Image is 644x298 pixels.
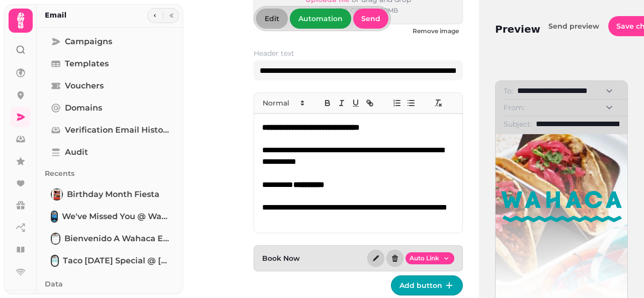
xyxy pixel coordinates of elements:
[406,252,454,264] button: Auto Link
[45,275,175,293] p: Data
[45,164,175,182] p: Recents
[45,54,175,74] a: Templates
[45,32,175,52] a: Campaigns
[495,22,540,36] h2: Preview
[65,80,104,92] span: Vouchers
[67,188,159,201] span: Birthday Month Fiesta
[265,15,279,22] span: Edit
[290,9,351,29] button: Automation
[413,28,459,34] span: Remove image
[45,76,175,96] a: Vouchers
[409,26,463,36] button: Remove image
[540,16,607,36] button: Send preview
[391,275,463,295] button: Add button
[305,6,411,16] p: PNG, JPG, GIF up to 20MB
[504,103,525,113] label: From:
[45,10,66,20] h2: Email
[62,211,169,223] span: We've Missed You @ Wahaca [GEOGRAPHIC_DATA]
[254,48,463,58] label: Header text
[65,124,169,136] span: Verification email history
[45,120,175,140] a: Verification email history
[65,102,102,114] span: Domains
[353,9,388,29] button: Send
[45,142,175,162] a: Audit
[361,15,380,22] span: Send
[399,282,442,289] span: Add button
[548,23,599,30] span: Send preview
[52,212,57,222] img: We've Missed You @ Wahaca Edinburgh
[410,255,439,261] span: Auto Link
[501,142,622,271] img: branding-header
[63,255,169,267] span: Taco [DATE] Special @ [GEOGRAPHIC_DATA]
[65,36,112,48] span: Campaigns
[298,15,343,22] span: Automation
[256,9,288,29] button: Edit
[262,253,300,263] span: Book Now
[504,86,513,96] label: To:
[52,189,62,200] img: Birthday Month Fiesta
[45,229,175,249] a: Bienvenido a Wahaca Edinburgh!Bienvenido a Wahaca Edinburgh!
[45,207,175,227] a: We've Missed You @ Wahaca EdinburghWe've Missed You @ Wahaca [GEOGRAPHIC_DATA]
[504,119,532,129] label: Subject:
[45,251,175,271] a: Taco Tuesday Special @ Wahaca EdinburghTaco [DATE] Special @ [GEOGRAPHIC_DATA]
[65,146,88,158] span: Audit
[65,58,109,70] span: Templates
[64,233,169,245] span: Bienvenido a Wahaca Edinburgh!
[45,184,175,205] a: Birthday Month FiestaBirthday Month Fiesta
[45,98,175,118] a: Domains
[52,234,59,244] img: Bienvenido a Wahaca Edinburgh!
[52,256,58,266] img: Taco Tuesday Special @ Wahaca Edinburgh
